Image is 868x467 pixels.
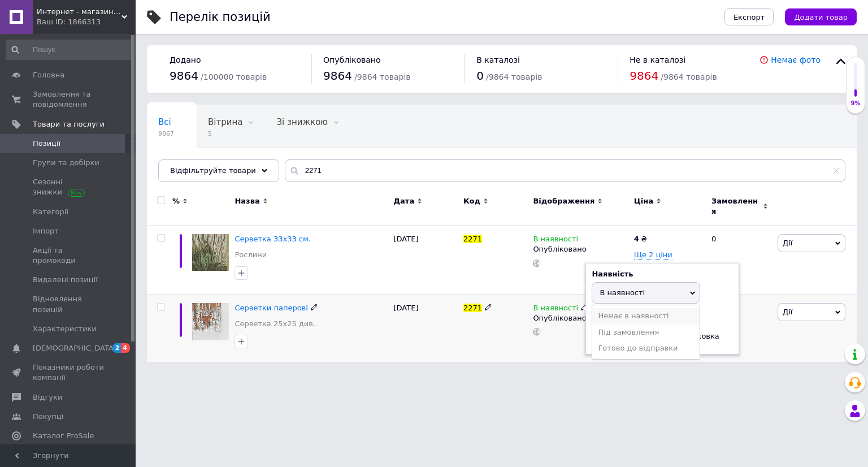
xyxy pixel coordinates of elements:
span: Групи та добірки [33,158,99,168]
span: В наявності [533,304,578,315]
span: Додано [170,55,201,64]
span: / 9864 товарів [486,72,542,81]
span: Категорії [33,207,68,217]
span: В каталозі [476,55,520,64]
span: Характеристики [33,324,97,334]
div: Опубліковано [533,244,628,254]
div: [DATE] [391,294,461,362]
span: Дії [783,308,792,316]
span: Експорт [734,13,765,21]
span: Товари та послуги [33,119,105,129]
span: Опубліковано [323,55,381,64]
span: 9864 [630,69,658,83]
span: Замовлення [711,196,760,217]
a: Рослини [235,250,267,260]
img: Салфетка 33х33 см. [192,234,229,271]
span: 9864 [323,69,352,83]
a: Немає фото [771,55,821,64]
span: Видалені позиції [33,275,98,285]
span: В наявності [533,235,578,247]
span: Сезонні знижки [33,177,105,197]
span: Відфільтруйте товари [170,166,256,175]
span: Вітрина [208,117,242,127]
span: Ціна [634,196,653,206]
span: Додати товар [794,13,848,21]
span: 9864 [170,69,198,83]
span: 2 [112,343,121,353]
span: Акції та промокоди [33,245,105,266]
span: Відгуки [33,392,62,403]
span: / 9864 товарів [354,72,410,81]
span: 2271 [463,304,482,312]
span: Головна [33,70,64,80]
li: Готово до відправки [592,340,700,356]
span: / 9864 товарів [661,72,717,81]
b: 4 [634,235,639,243]
input: Пошук [6,40,133,60]
span: / 100000 товарів [201,72,267,81]
div: ₴ [634,234,647,244]
span: Не в каталозі [630,55,685,64]
span: Замовлення та повідомлення [33,89,105,110]
span: 2271 [463,235,482,243]
span: Імпорт [33,226,59,236]
a: Серветки паперові [235,304,307,312]
input: Пошук по назві позиції, артикулу і пошуковим запитам [285,159,845,182]
span: В наявності [600,288,645,297]
span: Покупці [33,412,63,422]
span: 4 [121,343,130,353]
div: Наявність [592,269,733,279]
span: Всі [158,117,171,127]
div: 0 [705,226,775,294]
div: Перелік позицій [170,11,271,23]
div: 6 [705,294,775,362]
button: Експорт [724,8,774,25]
span: Опубліковані [158,160,217,170]
img: Салфетки бумажные [192,303,229,341]
span: 0 [476,69,484,83]
a: Серветка 33х33 см. [235,235,311,243]
span: Дата [394,196,415,206]
span: Показники роботи компанії [33,362,105,383]
li: Немає в наявності [592,308,700,324]
span: Дії [783,239,792,247]
span: Ще 2 ціни [634,250,672,260]
span: Зі знижкою [276,117,327,127]
span: Каталог ProSale [33,431,94,441]
div: [DATE] [391,226,461,294]
a: Серветка 25х25 див. [235,319,315,329]
button: Додати товар [785,8,857,25]
span: Назва [235,196,259,206]
div: Ваш ID: 1866313 [37,17,136,27]
span: 9867 [158,129,174,138]
span: Интернет - магазин Сервировка [37,7,121,17]
span: [DEMOGRAPHIC_DATA] [33,343,116,353]
li: Під замовлення [592,325,700,340]
span: % [172,196,180,206]
span: Позиції [33,139,60,149]
span: Відображення [533,196,594,206]
div: Опубліковано [533,313,628,323]
span: Відновлення позицій [33,294,105,314]
span: 5 [208,129,242,138]
div: 9% [847,100,865,107]
span: Код [463,196,480,206]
